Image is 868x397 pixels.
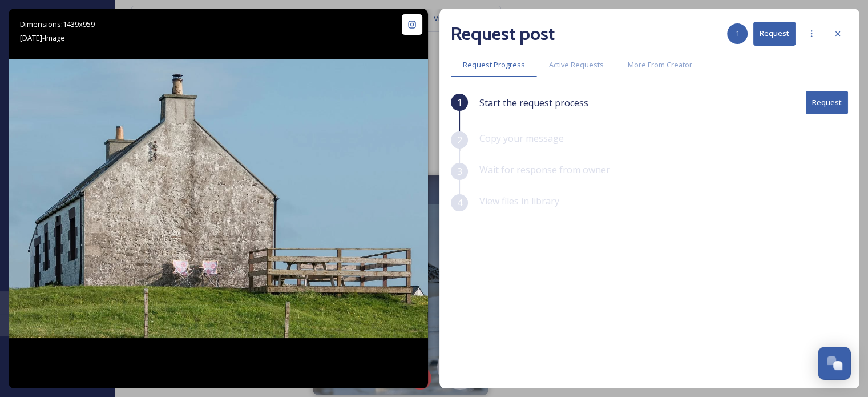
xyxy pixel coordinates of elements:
[479,96,588,110] span: Start the request process
[457,165,462,178] span: 3
[457,196,462,210] span: 4
[457,133,462,147] span: 2
[549,59,604,70] span: Active Requests
[806,91,848,114] button: Request
[463,59,525,70] span: Request Progress
[818,347,851,380] button: Open Chat
[20,19,95,29] span: Dimensions: 1439 x 959
[628,59,692,70] span: More From Creator
[20,33,65,43] span: [DATE] - Image
[479,163,610,176] span: Wait for response from owner
[451,20,555,47] h2: Request post
[736,28,740,39] span: 1
[9,59,428,339] img: Two pink chairs. North Uist #northuist #outerhebrides #documentary #islandlife #crofthouse
[479,195,559,207] span: View files in library
[457,95,462,109] span: 1
[479,132,564,145] span: Copy your message
[753,22,796,45] button: Request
